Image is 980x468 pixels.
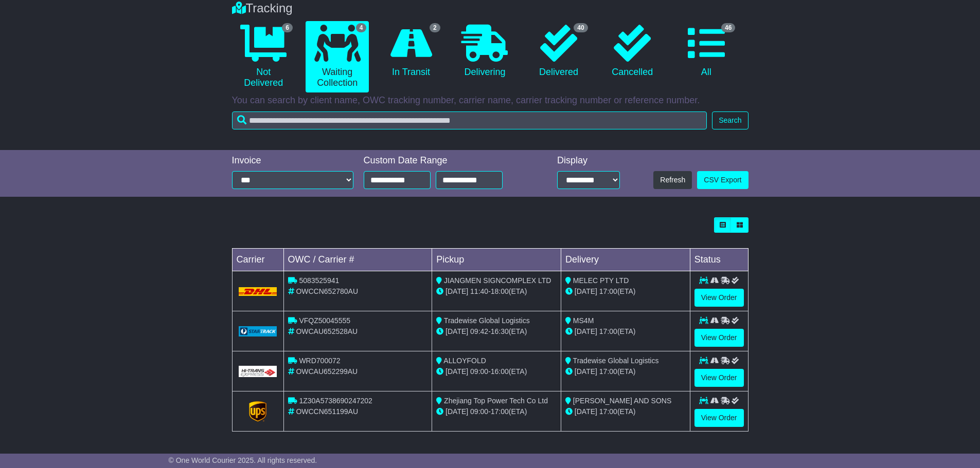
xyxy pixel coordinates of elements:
span: [DATE] [446,367,468,376]
span: [DATE] [575,367,597,376]
div: - (ETA) [436,366,557,377]
div: Custom Date Range [364,155,529,166]
span: Tradewise Global Logistics [444,316,530,325]
span: ALLOYFOLD [443,357,486,365]
span: 11:40 [470,287,488,295]
div: Invoice [232,155,353,166]
span: 18:00 [491,287,509,295]
span: VFQZ50045555 [299,316,350,325]
p: You can search by client name, OWC tracking number, carrier name, carrier tracking number or refe... [232,95,749,106]
span: MELEC PTY LTD [573,276,629,285]
span: 5083525941 [299,276,339,285]
a: View Order [694,329,744,347]
span: [PERSON_NAME] AND SONS [573,397,671,405]
span: JIANGMEN SIGNCOMPLEX LTD [444,276,551,285]
button: Search [712,111,748,129]
span: OWCAU652299AU [296,367,358,376]
div: - (ETA) [436,286,557,297]
span: [DATE] [575,407,597,416]
a: 4 Waiting Collection [306,21,369,92]
img: GetCarrierServiceLogo [249,401,266,422]
span: [DATE] [446,327,468,335]
td: Status [690,249,748,271]
img: GetCarrierServiceLogo [239,326,277,336]
span: 2 [430,23,440,32]
div: - (ETA) [436,326,557,337]
span: 17:00 [599,327,617,335]
div: Tracking [227,1,754,16]
a: View Order [694,409,744,427]
span: MS4M [573,316,594,325]
span: [DATE] [446,407,468,416]
a: Delivering [453,21,516,82]
a: 6 Not Delivered [232,21,295,92]
img: DHL.png [239,287,277,295]
span: [DATE] [446,287,468,295]
span: 4 [356,23,367,32]
span: OWCCN652780AU [296,287,358,295]
span: 09:42 [470,327,488,335]
div: - (ETA) [436,406,557,417]
td: Carrier [232,249,283,271]
span: 6 [282,23,293,32]
span: [DATE] [575,327,597,335]
span: OWCCN651199AU [296,407,358,416]
td: Pickup [432,249,561,271]
span: 09:00 [470,407,488,416]
a: View Order [694,289,744,307]
span: Zhejiang Top Power Tech Co Ltd [444,397,548,405]
div: (ETA) [565,326,686,337]
div: (ETA) [565,406,686,417]
a: CSV Export [697,171,748,189]
a: Cancelled [601,21,664,82]
span: 16:00 [491,367,509,376]
a: 46 All [674,21,738,82]
div: Display [557,155,620,166]
span: 46 [721,23,735,32]
button: Refresh [653,171,692,189]
span: 40 [574,23,587,32]
span: WRD700072 [299,357,340,365]
span: 1Z30A5738690247202 [299,397,372,405]
span: 09:00 [470,367,488,376]
span: Tradewise Global Logistics [573,357,659,365]
span: 17:00 [599,407,617,416]
span: 16:30 [491,327,509,335]
a: 40 Delivered [527,21,590,82]
span: 17:00 [599,287,617,295]
span: © One World Courier 2025. All rights reserved. [169,456,317,464]
div: (ETA) [565,366,686,377]
img: GetCarrierServiceLogo [239,366,277,377]
a: 2 In Transit [379,21,442,82]
a: View Order [694,369,744,387]
div: (ETA) [565,286,686,297]
td: Delivery [561,249,690,271]
span: 17:00 [491,407,509,416]
span: OWCAU652528AU [296,327,358,335]
td: OWC / Carrier # [283,249,432,271]
span: [DATE] [575,287,597,295]
span: 17:00 [599,367,617,376]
